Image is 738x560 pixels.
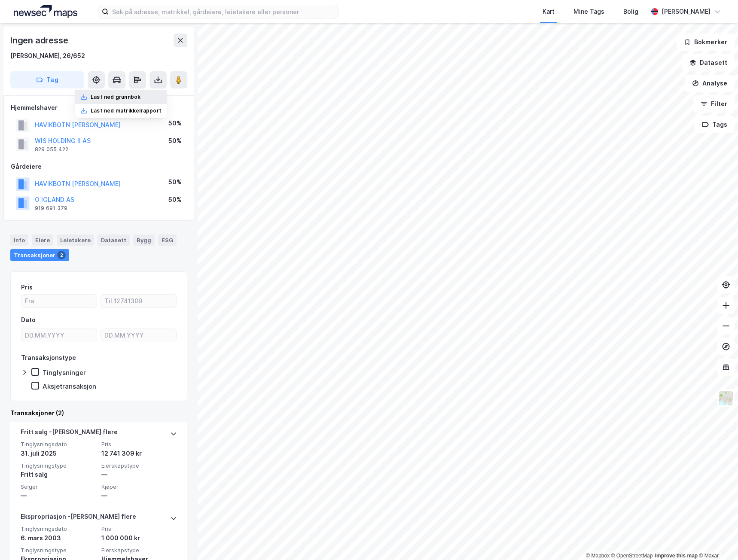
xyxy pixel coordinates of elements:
[10,33,70,47] div: Ingen adresse
[693,95,735,113] button: Filter
[21,511,136,525] div: Ekspropriasjon - [PERSON_NAME] flere
[101,533,177,543] div: 1 000 000 kr
[695,116,735,133] button: Tags
[21,427,118,441] div: Fritt salg - [PERSON_NAME] flere
[57,234,94,246] div: Leietakere
[14,5,77,18] img: logo.a4113a55bc3d86da70a041830d287a7e.svg
[21,483,96,490] span: Selger
[101,462,177,469] span: Eierskapstype
[21,448,96,459] div: 31. juli 2025
[695,519,738,560] div: Kontrollprogram for chat
[21,441,96,448] span: Tinglysningsdato
[21,490,96,501] div: —
[98,234,130,246] div: Datasett
[11,161,187,172] div: Gårdeiere
[21,353,76,363] div: Transaksjonstype
[21,282,33,292] div: Pris
[662,6,711,17] div: [PERSON_NAME]
[718,390,734,406] img: Z
[91,107,162,114] div: Last ned matrikkelrapport
[685,75,735,92] button: Analyse
[21,462,96,469] span: Tinglysningstype
[101,525,177,533] span: Pris
[623,6,638,17] div: Bolig
[21,315,36,325] div: Dato
[101,490,177,501] div: —
[101,441,177,448] span: Pris
[168,136,182,146] div: 50%
[57,251,66,259] div: 2
[21,533,96,543] div: 6. mars 2003
[168,195,182,205] div: 50%
[10,71,84,88] button: Tag
[43,368,86,377] div: Tinglysninger
[21,469,96,480] div: Fritt salg
[10,249,69,261] div: Transaksjoner
[32,234,53,246] div: Eiere
[101,483,177,490] span: Kjøper
[168,177,182,187] div: 50%
[158,234,177,246] div: ESG
[91,94,140,100] div: Last ned grunnbok
[677,33,735,51] button: Bokmerker
[695,519,738,560] iframe: Chat Widget
[35,146,68,153] div: 829 055 422
[43,382,96,390] div: Aksjetransaksjon
[573,6,604,17] div: Mine Tags
[10,234,28,246] div: Info
[21,547,96,554] span: Tinglysningstype
[21,329,97,342] input: DD.MM.YYYY
[101,295,176,307] input: Til 12741309
[543,6,555,17] div: Kart
[101,547,177,554] span: Eierskapstype
[655,553,698,559] a: Improve this map
[10,51,85,61] div: [PERSON_NAME], 26/652
[101,329,176,342] input: DD.MM.YYYY
[21,525,96,533] span: Tinglysningsdato
[133,234,155,246] div: Bygg
[21,295,97,307] input: Fra
[10,408,187,418] div: Transaksjoner (2)
[35,205,67,212] div: 919 691 379
[611,553,653,559] a: OpenStreetMap
[682,54,735,71] button: Datasett
[101,448,177,459] div: 12 741 309 kr
[168,118,182,128] div: 50%
[586,553,610,559] a: Mapbox
[109,5,338,18] input: Søk på adresse, matrikkel, gårdeiere, leietakere eller personer
[101,469,177,480] div: —
[11,103,187,113] div: Hjemmelshaver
